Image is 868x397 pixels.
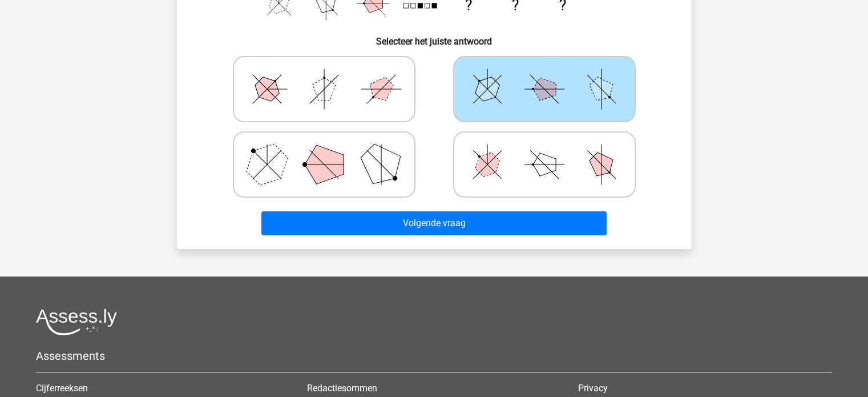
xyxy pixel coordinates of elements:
a: Redactiesommen [307,383,377,394]
a: Privacy [578,383,608,394]
h6: Selecteer het juiste antwoord [195,27,673,47]
button: Volgende vraag [261,211,607,235]
img: Assessly logo [36,308,117,335]
a: Cijferreeksen [36,383,88,394]
h5: Assessments [36,349,832,363]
